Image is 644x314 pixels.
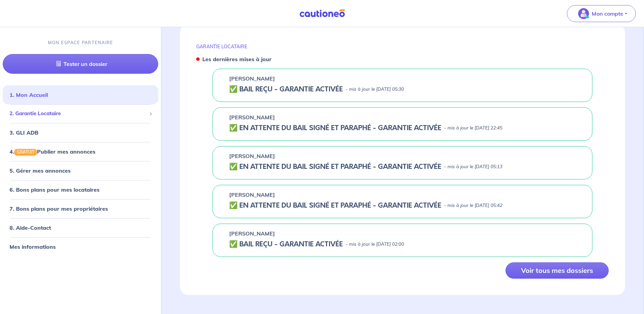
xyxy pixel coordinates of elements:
p: [PERSON_NAME] [229,191,275,199]
h5: ✅ BAIL REÇU - GARANTIE ACTIVÉE [229,240,343,248]
div: 6. Bons plans pour mes locataires [3,183,158,196]
div: 2. Garantie Locataire [3,107,158,121]
div: state: CONTRACT-SIGNED, Context: NOT-LESSOR,IS-GL-CAUTION [229,202,576,210]
div: state: CONTRACT-SIGNED, Context: NOT-LESSOR,IS-GL-CAUTION [229,163,576,171]
p: [PERSON_NAME] [229,113,275,121]
h5: ✅️️️ EN ATTENTE DU BAIL SIGNÉ ET PARAPHÉ - GARANTIE ACTIVÉE [229,202,441,210]
a: 4.GRATUITPublier mes annonces [10,148,95,155]
strong: Les dernières mises à jour [202,56,272,63]
div: state: CONTRACT-SIGNED, Context: NOT-LESSOR,IS-GL-CAUTION [229,124,576,132]
p: [PERSON_NAME] [229,74,275,83]
p: - mis à jour le [DATE] 05:30 [346,86,404,93]
div: 1. Mon Accueil [3,88,158,102]
a: Mes informations [10,243,56,250]
img: Cautioneo [297,9,348,18]
span: 2. Garantie Locataire [10,110,146,118]
p: - mis à jour le [DATE] 05:42 [444,202,502,209]
div: 7. Bons plans pour mes propriétaires [3,202,158,215]
p: Mon compte [592,10,623,18]
a: Tester un dossier [3,54,158,74]
p: GARANTIE LOCATAIRE [196,43,609,50]
a: 1. Mon Accueil [10,92,48,99]
div: Mes informations [3,240,158,254]
h5: ✅️️️ EN ATTENTE DU BAIL SIGNÉ ET PARAPHÉ - GARANTIE ACTIVÉE [229,124,441,132]
div: state: CONTRACT-VALIDATED, Context: NOT-LESSOR,IS-GL-CAUTION [229,240,576,248]
div: 5. Gérer mes annonces [3,164,158,177]
button: Voir tous mes dossiers [505,262,609,279]
p: - mis à jour le [DATE] 22:45 [444,125,502,132]
p: - mis à jour le [DATE] 02:00 [346,241,404,248]
a: 8. Aide-Contact [10,224,51,231]
a: 3. GLI ADB [10,129,38,136]
a: 7. Bons plans pour mes propriétaires [10,205,108,212]
p: [PERSON_NAME] [229,152,275,160]
img: illu_account_valid_menu.svg [578,8,589,19]
div: 8. Aide-Contact [3,221,158,234]
a: 5. Gérer mes annonces [10,167,71,174]
p: [PERSON_NAME] [229,229,275,238]
div: state: CONTRACT-VALIDATED, Context: NOT-LESSOR,IS-GL-CAUTION [229,85,576,93]
button: illu_account_valid_menu.svgMon compte [567,5,636,22]
p: - mis à jour le [DATE] 05:13 [444,163,502,170]
div: 3. GLI ADB [3,126,158,139]
a: 6. Bons plans pour mes locataires [10,186,99,193]
h5: ✅️️️ EN ATTENTE DU BAIL SIGNÉ ET PARAPHÉ - GARANTIE ACTIVÉE [229,163,441,171]
p: MON ESPACE PARTENAIRE [48,39,113,46]
div: 4.GRATUITPublier mes annonces [3,145,158,158]
h5: ✅ BAIL REÇU - GARANTIE ACTIVÉE [229,85,343,93]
